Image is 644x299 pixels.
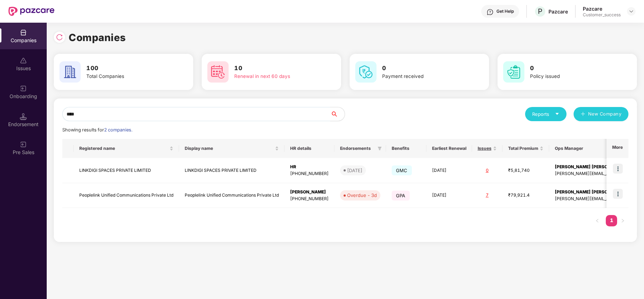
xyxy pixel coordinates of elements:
div: Payment received [382,73,466,80]
img: svg+xml;base64,PHN2ZyBpZD0iSXNzdWVzX2Rpc2FibGVkIiB4bWxucz0iaHR0cDovL3d3dy53My5vcmcvMjAwMC9zdmciIH... [20,57,27,64]
span: filter [378,146,382,151]
img: svg+xml;base64,PHN2ZyB4bWxucz0iaHR0cDovL3d3dy53My5vcmcvMjAwMC9zdmciIHdpZHRoPSI2MCIgaGVpZ2h0PSI2MC... [59,61,81,83]
span: 2 companies. [104,127,132,132]
span: GMC [392,165,412,175]
td: LINKDIGI SPACES PRIVATE LIMITED [179,158,284,183]
h1: Companies [69,30,126,45]
div: [PHONE_NUMBER] [290,170,329,177]
img: svg+xml;base64,PHN2ZyB4bWxucz0iaHR0cDovL3d3dy53My5vcmcvMjAwMC9zdmciIHdpZHRoPSI2MCIgaGVpZ2h0PSI2MC... [207,61,229,83]
button: plusNew Company [574,107,628,121]
span: Registered name [79,146,168,151]
div: Policy issued [530,73,614,80]
li: Next Page [617,215,628,226]
img: svg+xml;base64,PHN2ZyB3aWR0aD0iMTQuNSIgaGVpZ2h0PSIxNC41IiB2aWV3Qm94PSIwIDAgMTYgMTYiIGZpbGw9Im5vbm... [20,113,27,120]
button: right [617,215,628,226]
div: [PERSON_NAME] [290,189,329,196]
img: icon [613,164,623,174]
button: left [592,215,603,226]
div: Pazcare [583,5,621,12]
th: Total Premium [502,139,549,158]
img: svg+xml;base64,PHN2ZyBpZD0iUmVsb2FkLTMyeDMyIiB4bWxucz0iaHR0cDovL3d3dy53My5vcmcvMjAwMC9zdmciIHdpZH... [56,34,63,41]
img: svg+xml;base64,PHN2ZyBpZD0iQ29tcGFuaWVzIiB4bWxucz0iaHR0cDovL3d3dy53My5vcmcvMjAwMC9zdmciIHdpZHRoPS... [20,29,27,36]
span: Total Premium [508,146,538,151]
div: Get Help [496,9,514,14]
div: Reports [532,111,559,118]
img: svg+xml;base64,PHN2ZyB4bWxucz0iaHR0cDovL3d3dy53My5vcmcvMjAwMC9zdmciIHdpZHRoPSI2MCIgaGVpZ2h0PSI2MC... [355,61,376,83]
span: right [621,219,625,223]
span: Endorsements [340,146,375,151]
td: [DATE] [426,158,472,183]
span: left [595,219,599,223]
td: Peoplelink Unified Communications Private Ltd [74,183,179,208]
th: Benefits [386,139,426,158]
div: 7 [478,192,497,199]
span: Display name [185,146,274,151]
img: svg+xml;base64,PHN2ZyB3aWR0aD0iMjAiIGhlaWdodD0iMjAiIHZpZXdCb3g9IjAgMCAyMCAyMCIgZmlsbD0ibm9uZSIgeG... [20,141,27,148]
li: Previous Page [592,215,603,226]
div: Total Companies [86,73,170,80]
div: Renewal in next 60 days [234,73,318,80]
div: ₹5,81,740 [508,167,544,174]
span: P [538,7,542,16]
h3: 100 [86,64,170,73]
div: HR [290,164,329,170]
th: Earliest Renewal [426,139,472,158]
div: [DATE] [347,167,362,174]
img: svg+xml;base64,PHN2ZyBpZD0iSGVscC0zMngzMiIgeG1sbnM9Imh0dHA6Ly93d3cudzMub3JnLzIwMDAvc3ZnIiB3aWR0aD... [487,9,494,16]
div: ₹79,921.4 [508,192,544,199]
td: LINKDIGI SPACES PRIVATE LIMITED [74,158,179,183]
div: Customer_success [583,12,621,18]
button: search [330,107,345,121]
span: search [330,111,345,117]
div: Overdue - 3d [347,192,377,199]
span: GPA [392,191,410,201]
span: Showing results for [62,127,132,132]
td: Peoplelink Unified Communications Private Ltd [179,183,284,208]
h3: 0 [382,64,466,73]
li: 1 [606,215,617,226]
th: Registered name [74,139,179,158]
span: New Company [588,111,622,118]
div: 0 [478,167,497,174]
img: New Pazcare Logo [8,7,54,16]
img: svg+xml;base64,PHN2ZyBpZD0iRHJvcGRvd24tMzJ4MzIiIHhtbG5zPSJodHRwOi8vd3d3LnczLm9yZy8yMDAwL3N2ZyIgd2... [628,9,634,14]
span: Issues [478,146,491,151]
img: svg+xml;base64,PHN2ZyB3aWR0aD0iMjAiIGhlaWdodD0iMjAiIHZpZXdCb3g9IjAgMCAyMCAyMCIgZmlsbD0ibm9uZSIgeG... [20,85,27,92]
span: caret-down [555,112,559,116]
h3: 10 [234,64,318,73]
th: Display name [179,139,284,158]
a: 1 [606,215,617,226]
td: [DATE] [426,183,472,208]
th: Issues [472,139,502,158]
h3: 0 [530,64,614,73]
div: [PHONE_NUMBER] [290,196,329,202]
span: filter [376,144,383,153]
img: icon [613,189,623,199]
div: Pazcare [548,8,568,15]
th: More [606,139,628,158]
span: plus [581,112,585,117]
img: svg+xml;base64,PHN2ZyB4bWxucz0iaHR0cDovL3d3dy53My5vcmcvMjAwMC9zdmciIHdpZHRoPSI2MCIgaGVpZ2h0PSI2MC... [503,61,524,83]
th: HR details [284,139,334,158]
